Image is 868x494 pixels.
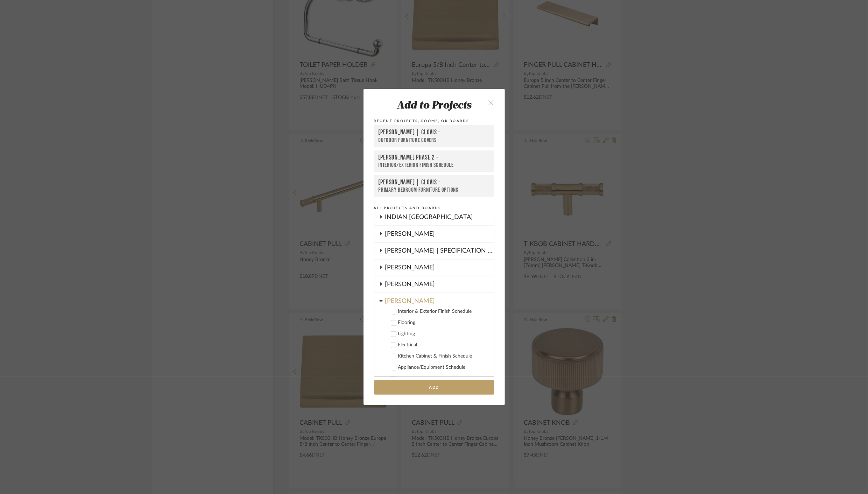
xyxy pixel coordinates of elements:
div: [PERSON_NAME] | CLOVIS - [379,178,490,186]
div: Appliance/Equipment Schedule [398,365,488,370]
div: [PERSON_NAME] [385,293,494,305]
div: Kitchen Cabinet & Finish Schedule [398,353,488,359]
div: Flooring [398,320,488,326]
button: Add [374,380,494,395]
div: All Projects and Boards [374,205,494,211]
div: [PERSON_NAME] [385,226,494,242]
div: Interior & Exterior Finish Schedule [398,309,488,315]
div: Lighting [398,331,488,337]
button: close [481,95,501,110]
div: INTERIOR/EXTERIOR FINISH SCHEDULE [379,162,490,169]
div: Electrical [398,342,488,348]
div: Dining Room [398,376,488,382]
div: Recent Projects, Rooms, or Boards [374,118,494,124]
div: [PERSON_NAME] [385,276,494,292]
div: [PERSON_NAME] | CLOVIS - [379,128,490,137]
div: INDIAN [GEOGRAPHIC_DATA] [385,209,494,225]
div: [PERSON_NAME] | SPECIFICATION SCHEDULE (Copy) [385,243,494,259]
div: Add to Projects [374,100,494,112]
div: [PERSON_NAME] PHASE 2 - [379,154,490,162]
div: [PERSON_NAME] [385,260,494,276]
div: Primary Bedroom furniture Options [379,186,490,193]
div: Outdoor Furniture Covers [379,137,490,144]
